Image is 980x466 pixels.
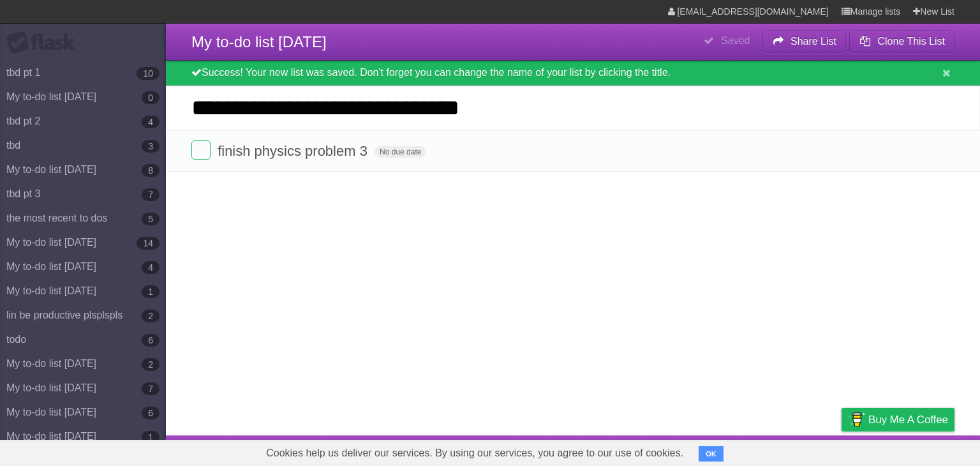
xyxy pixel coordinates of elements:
b: 2 [142,358,160,371]
span: finish physics problem 3 [218,143,371,159]
a: Developers [714,439,766,463]
a: Privacy [825,439,858,463]
b: 4 [142,261,160,274]
b: 4 [142,116,160,128]
label: Done [191,140,211,160]
a: Terms [782,439,810,463]
button: OK [699,446,724,462]
b: 8 [142,164,160,177]
a: Buy me a coffee [842,408,954,432]
b: 2 [142,310,160,322]
b: 10 [137,67,160,80]
b: 1 [142,285,160,298]
b: Saved [721,35,750,46]
b: 3 [142,140,160,153]
b: 1 [142,431,160,444]
b: 7 [142,188,160,201]
b: 7 [142,382,160,395]
div: Flask [6,31,83,54]
a: About [672,439,699,463]
b: Share List [791,36,836,47]
b: 5 [142,213,160,225]
span: No due date [375,146,426,158]
b: 0 [142,91,160,104]
span: My to-do list [DATE] [191,33,327,50]
a: Suggest a feature [874,439,954,463]
b: 6 [142,407,160,419]
div: Success! Your new list was saved. Don't forget you can change the name of your list by clicking t... [166,61,980,86]
b: 14 [137,237,160,250]
span: Cookies help us deliver our services. By using our services, you agree to our use of cookies. [253,440,696,466]
button: Share List [762,30,847,53]
b: 6 [142,334,160,347]
span: Buy me a coffee [868,409,948,431]
img: Buy me a coffee [848,409,865,430]
button: Clone This List [849,30,954,53]
b: Clone This List [877,36,945,47]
